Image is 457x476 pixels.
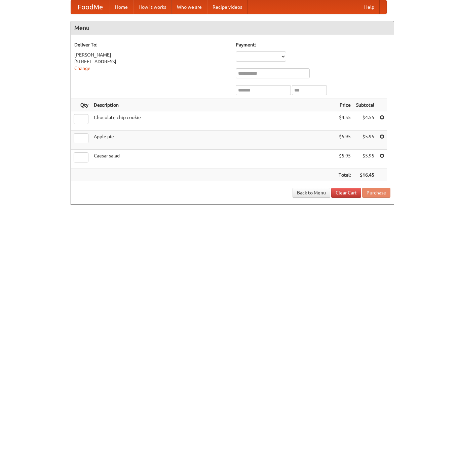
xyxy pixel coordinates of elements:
[110,0,133,14] a: Home
[71,0,110,14] a: FoodMe
[91,99,336,111] th: Description
[74,51,229,58] div: [PERSON_NAME]
[172,0,207,14] a: Who we are
[91,131,336,150] td: Apple pie
[353,131,377,150] td: $5.95
[91,111,336,131] td: Chocolate chip cookie
[353,99,377,111] th: Subtotal
[236,41,390,48] h5: Payment:
[353,169,377,181] th: $16.45
[353,111,377,131] td: $4.55
[336,99,353,111] th: Price
[74,66,90,71] a: Change
[74,41,229,48] h5: Deliver To:
[336,111,353,131] td: $4.55
[133,0,172,14] a: How it works
[362,188,390,198] button: Purchase
[331,188,361,198] a: Clear Cart
[336,150,353,169] td: $5.95
[353,150,377,169] td: $5.95
[336,169,353,181] th: Total:
[74,58,229,65] div: [STREET_ADDRESS]
[293,188,330,198] a: Back to Menu
[71,21,394,35] h4: Menu
[91,150,336,169] td: Caesar salad
[336,131,353,150] td: $5.95
[359,0,380,14] a: Help
[207,0,247,14] a: Recipe videos
[71,99,91,111] th: Qty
